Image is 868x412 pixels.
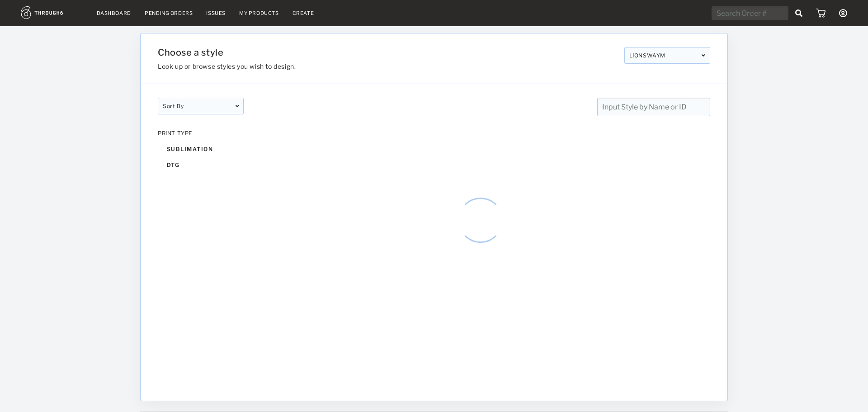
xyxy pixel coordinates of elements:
[145,10,193,16] a: Pending Orders
[239,10,279,16] a: My Products
[21,6,83,19] img: logo.1c10ca64.svg
[292,10,314,16] a: Create
[97,10,131,16] a: Dashboard
[158,157,244,173] div: dtg
[597,98,710,116] input: Input Style by Name or ID
[206,10,226,16] a: Issues
[624,47,710,64] div: LIONSWAYM
[158,98,244,114] div: Sort By
[158,62,617,70] h3: Look up or browse styles you wish to design.
[816,9,826,18] img: icon_cart.dab5cea1.svg
[158,141,244,157] div: sublimation
[712,6,788,20] input: Search Order #
[158,47,617,58] h1: Choose a style
[158,130,244,137] div: PRINT TYPE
